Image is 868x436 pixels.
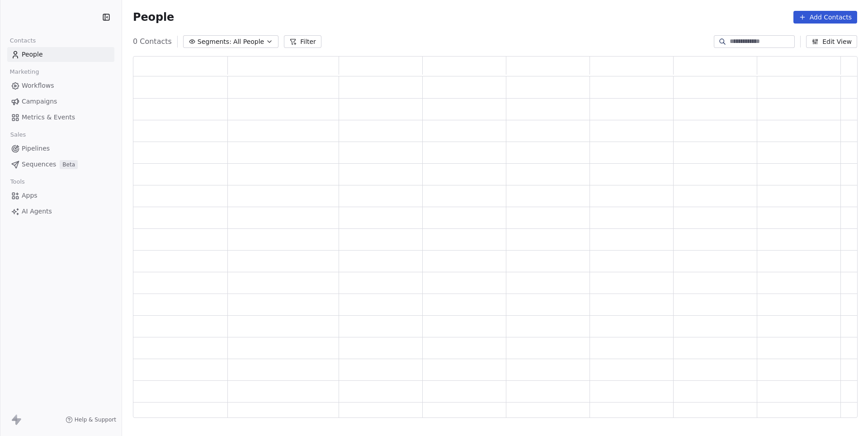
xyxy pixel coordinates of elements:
[793,11,857,24] button: Add Contacts
[66,416,116,423] a: Help & Support
[7,157,114,172] a: SequencesBeta
[7,94,114,109] a: Campaigns
[6,175,28,189] span: Tools
[233,37,264,47] span: All People
[133,10,174,24] span: People
[22,160,56,169] span: Sequences
[7,78,114,93] a: Workflows
[284,35,321,48] button: Filter
[22,191,38,200] span: Apps
[22,113,75,122] span: Metrics & Events
[806,35,857,48] button: Edit View
[7,110,114,125] a: Metrics & Events
[22,97,57,106] span: Campaigns
[60,160,78,169] span: Beta
[75,416,116,423] span: Help & Support
[22,81,54,90] span: Workflows
[7,141,114,156] a: Pipelines
[6,34,40,47] span: Contacts
[22,50,43,59] span: People
[7,188,114,203] a: Apps
[22,144,50,153] span: Pipelines
[7,204,114,219] a: AI Agents
[22,207,52,216] span: AI Agents
[6,65,43,79] span: Marketing
[7,47,114,62] a: People
[6,128,30,142] span: Sales
[133,36,172,47] span: 0 Contacts
[198,37,231,47] span: Segments:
